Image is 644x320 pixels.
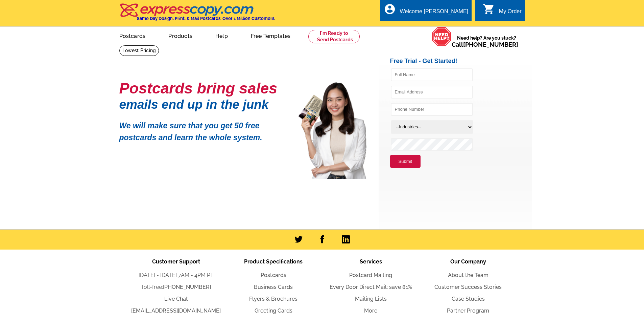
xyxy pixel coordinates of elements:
[152,258,200,265] span: Customer Support
[452,41,518,48] span: Call
[432,27,452,46] img: help
[240,27,302,43] a: Free Templates
[434,284,502,290] a: Customer Success Stories
[131,307,221,314] a: [EMAIL_ADDRESS][DOMAIN_NAME]
[205,27,239,43] a: Help
[109,27,157,43] a: Postcards
[119,115,288,143] p: We will make sure that you get 50 free postcards and learn the whole system.
[390,155,421,168] button: Submit
[384,3,396,15] i: account_circle
[391,68,473,81] input: Full Name
[463,41,518,48] a: [PHONE_NUMBER]
[164,296,188,302] a: Live Chat
[400,8,468,18] div: Welcome [PERSON_NAME]
[119,101,288,108] h1: emails end up in the junk
[452,296,485,302] a: Case Studies
[330,284,412,290] a: Every Door Direct Mail: save 81%
[391,103,473,116] input: Phone Number
[127,271,225,279] li: [DATE] - [DATE] 7AM - 4PM PT
[158,27,203,43] a: Products
[499,8,522,18] div: My Order
[452,35,522,48] span: Need help? Are you stuck?
[448,272,488,278] a: About the Team
[261,272,286,278] a: Postcards
[244,258,303,265] span: Product Specifications
[447,307,489,314] a: Partner Program
[254,284,293,290] a: Business Cards
[127,283,225,291] li: Toll-free:
[483,7,522,16] a: shopping_cart My Order
[137,16,275,21] h4: Same Day Design, Print, & Mail Postcards. Over 1 Million Customers.
[163,284,211,290] a: [PHONE_NUMBER]
[119,82,288,94] h1: Postcards bring sales
[390,58,532,65] h2: Free Trial - Get Started!
[119,8,275,21] a: Same Day Design, Print, & Mail Postcards. Over 1 Million Customers.
[360,258,382,265] span: Services
[355,296,387,302] a: Mailing Lists
[391,86,473,99] input: Email Address
[450,258,486,265] span: Our Company
[255,307,292,314] a: Greeting Cards
[249,296,297,302] a: Flyers & Brochures
[364,307,377,314] a: More
[349,272,392,278] a: Postcard Mailing
[483,3,495,15] i: shopping_cart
